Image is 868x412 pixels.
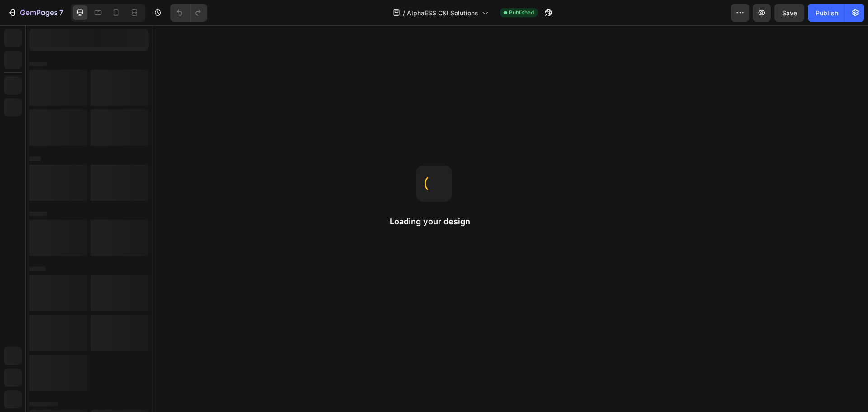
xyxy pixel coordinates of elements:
button: 7 [4,4,67,22]
span: Published [509,9,534,17]
button: Publish [808,4,846,22]
button: Save [774,4,804,22]
span: / [403,8,405,18]
div: Publish [816,8,838,18]
p: 7 [59,7,63,18]
h2: Loading your design [390,216,478,227]
span: AlphaESS C&I Solutions [407,8,478,18]
div: Undo/Redo [170,4,207,22]
span: Save [782,9,797,17]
